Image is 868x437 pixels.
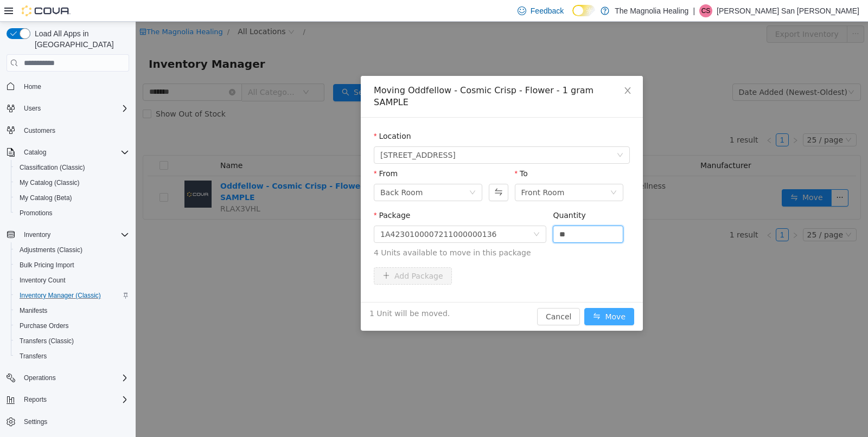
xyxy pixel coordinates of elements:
p: The Magnolia Healing [615,4,688,17]
button: Inventory Manager (Classic) [11,288,133,303]
button: Settings [2,414,133,429]
i: icon: down [334,168,340,175]
label: To [379,147,392,156]
span: Inventory Count [15,274,129,287]
span: 4 Units available to move in this package [238,226,494,237]
span: Inventory [20,228,129,241]
button: Users [20,102,45,115]
div: Moving Oddfellow - Cosmic Crisp - Flower - 1 gram SAMPLE [238,63,494,87]
a: Transfers [15,350,51,363]
label: Package [238,189,275,198]
button: Reports [2,392,133,407]
a: Transfers (Classic) [15,335,78,348]
button: Inventory [2,227,133,242]
span: Home [24,82,41,91]
input: Dark Mode [572,5,595,16]
span: Promotions [20,209,53,217]
span: Transfers [15,350,129,363]
label: From [238,147,262,156]
span: Manifests [15,304,129,317]
span: Load All Apps in [GEOGRAPHIC_DATA] [30,28,129,50]
button: Catalog [2,145,133,160]
span: Classification (Classic) [20,163,85,172]
span: Inventory [24,230,50,239]
span: Transfers [20,352,47,361]
span: Operations [20,371,129,384]
button: Home [2,78,133,94]
span: Users [24,104,41,113]
span: Catalog [20,146,129,159]
button: Swap [353,162,372,179]
button: Transfers [11,349,133,364]
button: Users [2,101,133,116]
a: My Catalog (Beta) [15,191,76,204]
span: Adjustments (Classic) [15,243,129,256]
span: Inventory Manager (Classic) [15,289,129,302]
span: Transfers (Classic) [15,335,129,348]
button: Purchase Orders [11,318,133,333]
a: Promotions [15,207,57,220]
span: Reports [20,393,129,406]
i: icon: down [398,209,404,217]
span: Dark Mode [572,16,573,17]
span: Promotions [15,207,129,220]
i: icon: close [488,65,496,73]
a: Inventory Manager (Classic) [15,289,105,302]
span: 20 Marks Road [245,125,320,142]
span: Adjustments (Classic) [20,246,82,254]
a: Purchase Orders [15,319,73,332]
label: Location [238,110,276,119]
button: Bulk Pricing Import [11,258,133,273]
a: Manifests [15,304,52,317]
p: [PERSON_NAME] San [PERSON_NAME] [717,4,859,17]
a: Customers [20,124,60,137]
span: Inventory Manager (Classic) [20,291,101,300]
button: Adjustments (Classic) [11,242,133,258]
button: Close [477,54,507,85]
i: icon: down [481,130,488,138]
button: Transfers (Classic) [11,333,133,349]
span: Catalog [24,148,46,157]
span: Transfers (Classic) [20,337,74,345]
span: Bulk Pricing Import [15,259,129,272]
button: My Catalog (Beta) [11,190,133,205]
div: 1A4230100007211000000136 [245,204,361,221]
button: icon: swapMove [449,286,499,304]
button: Operations [2,370,133,385]
p: | [693,4,695,17]
a: Classification (Classic) [15,161,90,174]
span: Operations [24,374,56,382]
span: Classification (Classic) [15,161,129,174]
button: Catalog [20,146,50,159]
img: Cova [22,5,71,16]
span: Settings [24,417,47,426]
span: My Catalog (Classic) [15,176,129,189]
div: Christopher San Felipe [699,4,712,17]
span: Home [20,79,129,93]
button: Reports [20,393,51,406]
button: Operations [20,371,60,384]
span: Feedback [531,5,564,16]
span: Bulk Pricing Import [20,261,74,269]
button: Classification (Classic) [11,160,133,175]
span: Purchase Orders [20,322,69,330]
button: Promotions [11,205,133,221]
span: My Catalog (Beta) [20,194,72,202]
span: 1 Unit will be moved. [234,286,314,298]
div: Front Room [386,163,429,179]
button: icon: plusAdd Package [238,246,316,263]
a: Inventory Count [15,274,70,287]
span: Manifests [20,306,47,315]
i: icon: down [475,168,481,175]
a: Home [20,80,46,93]
a: Bulk Pricing Import [15,259,79,272]
a: Settings [20,415,52,428]
button: Customers [2,123,133,138]
span: Reports [24,395,47,404]
span: Customers [24,126,55,135]
span: My Catalog (Classic) [20,178,80,187]
input: Quantity [418,204,487,221]
span: Users [20,102,129,115]
button: Cancel [401,286,444,304]
span: Customers [20,124,129,137]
